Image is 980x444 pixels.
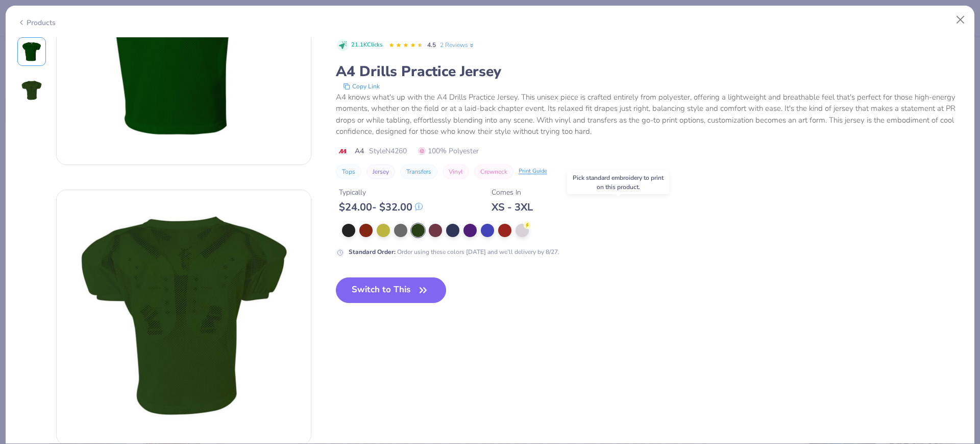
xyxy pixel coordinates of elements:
button: Transfers [400,165,437,179]
div: Typically [339,187,423,198]
div: Pick standard embroidery to print on this product. [573,173,664,192]
button: Jersey [366,165,395,179]
div: Products [17,17,56,28]
a: 2 Reviews [440,40,475,50]
img: brand logo [336,147,350,155]
div: A4 knows what's up with the A4 Drills Practice Jersey. This unisex piece is crafted entirely from... [336,91,963,137]
button: Tops [336,165,361,179]
img: Back [19,78,44,103]
div: 4.5 Stars [388,37,423,54]
div: $ 24.00 - $ 32.00 [339,201,423,214]
span: Style N4260 [369,146,407,156]
span: 100% Polyester [418,146,479,156]
span: 4.5 [427,41,436,49]
button: Vinyl [443,165,469,179]
div: XS - 3XL [492,201,533,214]
div: Print Guide [519,167,547,176]
div: Order using these colors [DATE] and we’ll delivery by 8/27. [349,247,559,256]
div: Comes In [492,187,533,198]
button: Crewneck [474,165,513,179]
button: Switch to This [336,277,447,303]
div: A4 Drills Practice Jersey [336,62,963,81]
button: copy to clipboard [340,81,383,91]
span: A4 [355,146,364,156]
button: Close [951,10,970,30]
img: Front [19,39,44,64]
strong: Standard Order : [349,248,396,256]
span: 21.1K Clicks [351,41,382,50]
